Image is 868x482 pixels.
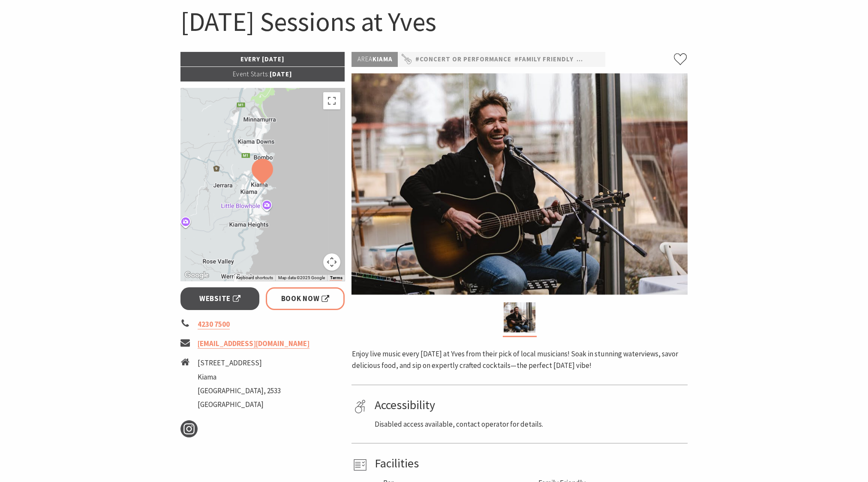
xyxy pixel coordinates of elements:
[281,293,330,304] span: Book Now
[323,92,340,109] button: Toggle fullscreen view
[514,54,573,65] a: #Family Friendly
[415,54,511,65] a: #Concert or Performance
[198,371,281,383] li: Kiama
[233,70,270,78] span: Event Starts:
[199,293,240,304] span: Website
[330,275,342,280] a: Terms (opens in new tab)
[374,398,685,413] h4: Accessibility
[374,419,685,430] p: Disabled access available, contact operator for details.
[198,339,309,349] a: [EMAIL_ADDRESS][DOMAIN_NAME]
[198,399,281,410] li: [GEOGRAPHIC_DATA]
[180,4,688,39] h1: [DATE] Sessions at Yves
[357,55,372,63] span: Area
[374,456,685,471] h4: Facilities
[576,54,624,65] a: #Food & Wine
[180,52,345,66] p: Every [DATE]
[351,52,398,67] p: Kiama
[504,302,535,332] img: James Burton
[351,73,688,295] img: James Burton
[266,287,345,310] a: Book Now
[351,348,688,371] p: Enjoy live music every [DATE] at Yves from their pick of local musicians! Soak in stunning waterv...
[278,275,324,280] span: Map data ©2025 Google
[180,287,260,310] a: Website
[198,319,230,329] a: 4230 7500
[323,253,340,271] button: Map camera controls
[183,270,211,281] img: Google
[198,357,281,369] li: [STREET_ADDRESS]
[236,275,273,281] button: Keyboard shortcuts
[198,385,281,397] li: [GEOGRAPHIC_DATA], 2533
[183,270,211,281] a: Open this area in Google Maps (opens a new window)
[180,67,345,81] p: [DATE]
